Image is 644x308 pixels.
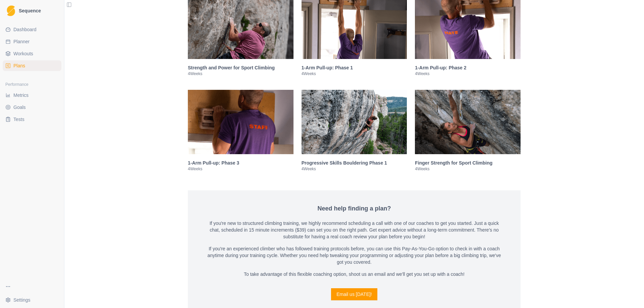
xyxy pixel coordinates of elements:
a: LogoSequence [3,3,61,19]
p: 4 Weeks [415,166,521,172]
span: Planner [13,38,30,45]
h3: 1-Arm Pull-up: Phase 3 [188,160,293,166]
a: Dashboard [3,24,61,35]
p: If you're an experienced climber who has followed training protocols before, you can use this Pay... [204,245,504,265]
a: Workouts [3,48,61,59]
span: Dashboard [13,26,37,33]
span: Tests [13,116,24,123]
a: Email us [DATE]! [331,288,377,300]
h3: 1-Arm Pull-up: Phase 1 [302,64,407,71]
a: Goals [3,102,61,113]
p: 4 Weeks [302,71,407,76]
span: Plans [13,62,25,69]
h3: 1-Arm Pull-up: Phase 2 [415,64,521,71]
p: If you're new to structured climbing training, we highly recommend scheduling a call with one of ... [204,220,504,240]
a: Plans [3,60,61,71]
img: Logo [7,5,15,16]
h3: Progressive Skills Bouldering Phase 1 [302,160,407,166]
h4: Need help finding a plan? [201,204,507,213]
img: Progressive Skills Bouldering Phase 1 [302,90,407,154]
img: Finger Strength for Sport Climbing [415,90,521,154]
button: Settings [3,295,61,305]
img: 1-Arm Pull-up: Phase 3 [188,90,293,154]
span: Sequence [19,8,41,13]
span: Metrics [13,92,29,99]
a: Planner [3,36,61,47]
a: Metrics [3,90,61,101]
p: 4 Weeks [415,71,521,76]
p: 4 Weeks [188,71,293,76]
p: 4 Weeks [302,166,407,172]
div: Performance [3,79,61,90]
p: 4 Weeks [188,166,293,172]
h3: Finger Strength for Sport Climbing [415,160,521,166]
a: Tests [3,114,61,125]
span: Workouts [13,50,33,57]
h3: Strength and Power for Sport Climbing [188,64,293,71]
p: To take advantage of this flexible coaching option, shoot us an email and we'll get you set up wi... [204,271,504,278]
span: Goals [13,104,26,111]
